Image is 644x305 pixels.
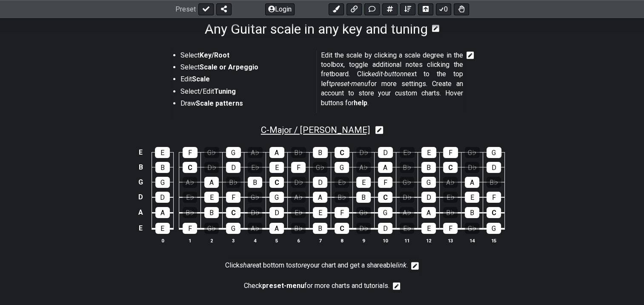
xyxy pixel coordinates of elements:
[291,207,306,218] div: E♭
[136,220,146,236] td: E
[180,75,311,86] li: Edit
[152,236,173,245] th: 0
[443,162,458,173] div: C
[418,236,440,245] th: 12
[196,99,243,107] strong: Scale patterns
[465,223,479,234] div: G♭
[180,63,311,75] li: Select
[465,177,479,188] div: A
[183,207,197,218] div: B♭
[226,162,240,173] div: D
[421,162,436,173] div: B
[396,261,406,269] em: link
[226,192,240,203] div: F
[265,3,295,15] button: Login
[400,162,414,173] div: B♭
[269,147,284,158] div: A
[443,177,458,188] div: A♭
[335,177,349,188] div: E♭
[487,147,501,158] div: G
[329,3,344,15] button: Add an identical marker to each fretkit.
[313,223,327,234] div: B
[400,207,414,218] div: A♭
[375,236,396,245] th: 10
[170,51,463,113] span: Click to edit
[443,207,458,218] div: B♭
[487,223,501,234] div: G
[354,99,367,107] strong: help
[216,3,232,15] button: Share Preset
[226,147,241,158] div: G
[378,192,392,203] div: C
[443,147,458,158] div: F
[356,147,371,158] div: D♭
[204,147,219,158] div: G♭
[356,192,371,203] div: B
[183,192,197,203] div: E♭
[487,177,501,188] div: B♭
[155,177,170,188] div: G
[487,207,501,218] div: C
[262,282,304,290] strong: preset-menu
[421,207,436,218] div: A
[269,177,284,188] div: C
[136,190,146,205] td: D
[244,281,389,291] p: Check for more charts and tutorials.
[226,207,240,218] div: C
[192,75,210,83] strong: Scale
[269,207,284,218] div: D
[223,236,244,245] th: 3
[440,236,461,245] th: 13
[226,177,240,188] div: B♭
[225,261,408,270] p: Click at bottom to your chart and get a shareable .
[269,192,284,203] div: G
[180,87,311,99] li: Select/Edit
[261,125,370,135] span: C - Major / [PERSON_NAME]
[313,147,328,158] div: B
[248,223,262,234] div: A♭
[155,147,170,158] div: E
[356,207,371,218] div: G♭
[313,207,327,218] div: E
[313,177,327,188] div: D
[400,177,414,188] div: G♭
[292,261,307,269] em: store
[487,192,501,203] div: F
[225,261,408,271] span: Click to edit
[335,207,349,218] div: F
[244,236,266,245] th: 4
[205,21,428,37] h1: Click to edit
[248,177,262,188] div: B
[443,223,458,234] div: F
[335,223,349,234] div: C
[378,162,392,173] div: A
[226,223,240,234] div: G
[346,3,362,15] button: Add media link
[204,177,219,188] div: A
[356,162,371,173] div: A♭
[483,236,505,245] th: 15
[353,236,375,245] th: 9
[240,261,256,269] em: share
[443,192,458,203] div: E♭
[248,147,263,158] div: A♭
[465,147,480,158] div: G♭
[204,162,219,173] div: D♭
[467,51,474,61] i: Edit
[421,192,436,203] div: D
[331,80,368,88] em: preset-menu
[155,192,170,203] div: D
[372,70,404,78] em: edit-button
[214,87,236,95] strong: Tuning
[421,177,436,188] div: G
[183,223,197,234] div: F
[335,192,349,203] div: B♭
[291,177,306,188] div: D♭
[356,177,371,188] div: E
[411,261,419,271] i: Edit
[436,3,451,15] button: 0
[400,147,415,158] div: E♭
[418,3,433,15] button: Toggle horizontal chord view
[393,281,401,291] i: Edit
[321,51,463,108] p: Edit the scale by clicking a scale degree in the toolbox, toggle additional notes clicking the fr...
